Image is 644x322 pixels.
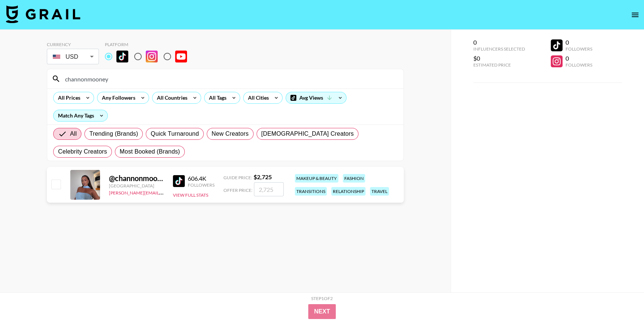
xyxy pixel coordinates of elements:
[173,175,185,187] img: TikTok
[261,129,354,138] span: [DEMOGRAPHIC_DATA] Creators
[308,304,336,319] button: Next
[254,182,284,196] input: 2,725
[286,92,346,103] div: Avg Views
[70,129,77,138] span: All
[566,39,592,46] div: 0
[54,92,82,103] div: All Prices
[223,187,252,193] span: Offer Price:
[146,51,158,62] img: Instagram
[89,129,138,138] span: Trending (Brands)
[607,285,635,313] iframe: Drift Widget Chat Controller
[212,129,249,138] span: New Creators
[628,7,643,22] button: open drawer
[343,174,365,183] div: fashion
[47,42,99,47] div: Currency
[109,183,164,189] div: [GEOGRAPHIC_DATA]
[173,192,208,198] button: View Full Stats
[188,175,215,182] div: 606.4K
[205,92,228,103] div: All Tags
[48,50,97,63] div: USD
[151,129,199,138] span: Quick Turnaround
[473,62,525,68] div: Estimated Price
[105,42,193,47] div: Platform
[566,46,592,52] div: Followers
[116,51,128,62] img: TikTok
[473,39,525,46] div: 0
[295,187,327,196] div: transitions
[311,296,333,301] div: Step 1 of 2
[223,175,252,180] span: Guide Price:
[61,73,399,85] input: Search by User Name
[473,55,525,62] div: $0
[6,5,80,23] img: Grail Talent
[254,173,272,180] strong: $ 2,725
[473,46,525,52] div: Influencers Selected
[152,92,189,103] div: All Countries
[295,174,338,183] div: makeup & beauty
[566,55,592,62] div: 0
[370,187,389,196] div: travel
[58,147,107,156] span: Celebrity Creators
[97,92,137,103] div: Any Followers
[244,92,270,103] div: All Cities
[331,187,366,196] div: relationship
[566,62,592,68] div: Followers
[109,189,219,196] a: [PERSON_NAME][EMAIL_ADDRESS][DOMAIN_NAME]
[54,110,107,121] div: Match Any Tags
[120,147,180,156] span: Most Booked (Brands)
[175,51,187,62] img: YouTube
[109,174,164,183] div: @ channonmooney
[188,182,215,188] div: Followers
